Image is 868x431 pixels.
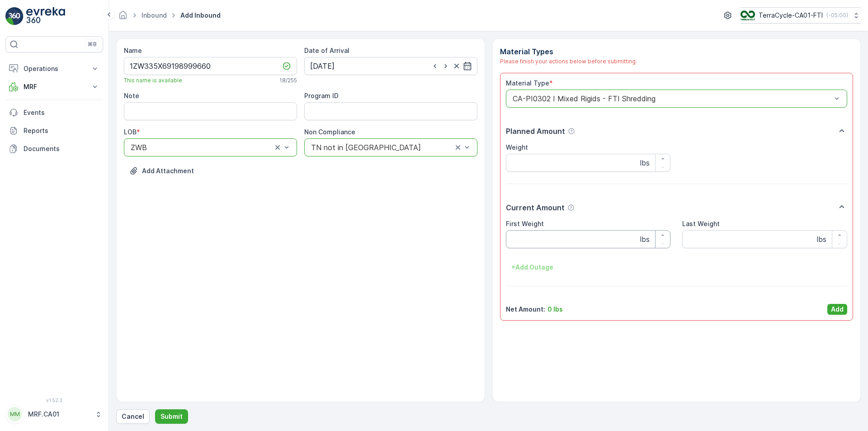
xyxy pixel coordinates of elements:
[88,41,97,48] p: ⌘B
[506,305,545,314] p: Net Amount :
[5,122,103,140] a: Reports
[5,140,103,158] a: Documents
[682,220,720,227] label: Last Weight
[24,108,99,117] p: Events
[511,263,553,272] p: + Add Outage
[500,57,854,66] div: Please finish your actions below before submitting.
[124,164,199,178] button: Upload File
[24,64,85,73] p: Operations
[741,10,755,20] img: TC_BVHiTW6.png
[124,77,182,84] span: This name is available
[500,46,854,57] p: Material Types
[279,77,297,84] p: 18 / 255
[5,398,103,403] span: v 1.52.3
[506,126,565,137] p: Planned Amount
[142,11,167,19] a: Inbound
[759,11,823,20] p: TerraCycle-CA01-FTI
[26,7,65,25] img: logo_light-DOdMpM7g.png
[506,143,528,151] label: Weight
[741,7,861,24] button: TerraCycle-CA01-FTI(-05:00)
[568,128,575,135] div: Help Tooltip Icon
[817,234,826,245] p: lbs
[118,14,128,21] a: Homepage
[24,144,99,153] p: Documents
[142,166,194,175] p: Add Attachment
[826,12,848,19] p: ( -05:00 )
[506,202,565,213] p: Current Amount
[827,304,847,315] button: Add
[5,104,103,122] a: Events
[124,47,142,54] label: Name
[116,409,150,424] button: Cancel
[179,11,222,20] span: Add Inbound
[831,305,844,314] p: Add
[28,410,90,419] p: MRF.CA01
[304,47,349,54] label: Date of Arrival
[124,92,139,99] label: Note
[304,92,339,99] label: Program ID
[506,79,549,87] label: Material Type
[5,7,24,25] img: logo
[24,82,85,91] p: MRF
[640,157,650,168] p: lbs
[124,128,137,136] label: LOB
[547,305,563,314] p: 0 lbs
[304,128,355,136] label: Non Compliance
[155,409,188,424] button: Submit
[5,78,103,96] button: MRF
[506,220,544,227] label: First Weight
[24,126,99,135] p: Reports
[640,234,650,245] p: lbs
[5,405,103,424] button: MMMRF.CA01
[5,60,103,78] button: Operations
[122,412,144,421] p: Cancel
[304,57,477,75] input: dd/mm/yyyy
[160,412,183,421] p: Submit
[506,260,559,275] button: +Add Outage
[567,204,575,211] div: Help Tooltip Icon
[8,407,22,422] div: MM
